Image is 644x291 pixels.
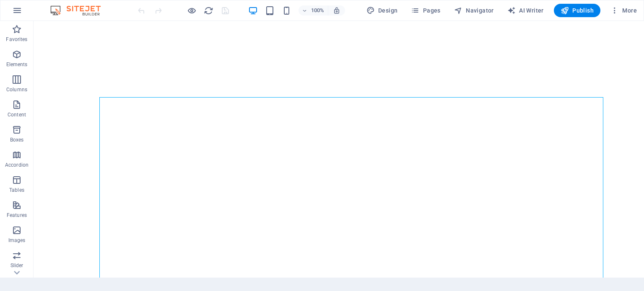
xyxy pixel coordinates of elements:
button: AI Writer [504,4,547,17]
h6: 100% [311,5,325,15]
button: Design [363,4,401,17]
button: More [607,4,640,17]
button: Pages [408,4,444,17]
p: Elements [6,61,28,68]
img: Editor Logo [48,5,111,15]
p: Boxes [10,136,24,143]
p: Columns [6,86,27,93]
p: Tables [9,187,24,193]
span: AI Writer [507,6,544,15]
button: Click here to leave preview mode and continue editing [187,5,197,15]
div: Design (Ctrl+Alt+Y) [363,4,401,17]
span: Design [366,6,398,15]
i: Reload page [204,6,213,15]
span: Pages [411,6,440,15]
span: Publish [561,6,594,15]
p: Favorites [6,36,27,43]
button: 100% [299,5,328,15]
p: Images [8,237,26,244]
p: Features [7,212,27,219]
p: Accordion [5,162,29,168]
button: Navigator [451,4,497,17]
p: Content [8,111,26,118]
span: More [610,6,637,15]
i: On resize automatically adjust zoom level to fit chosen device. [333,7,340,14]
span: Navigator [454,6,494,15]
button: Publish [554,4,600,17]
p: Slider [10,262,23,269]
button: reload [203,5,213,15]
